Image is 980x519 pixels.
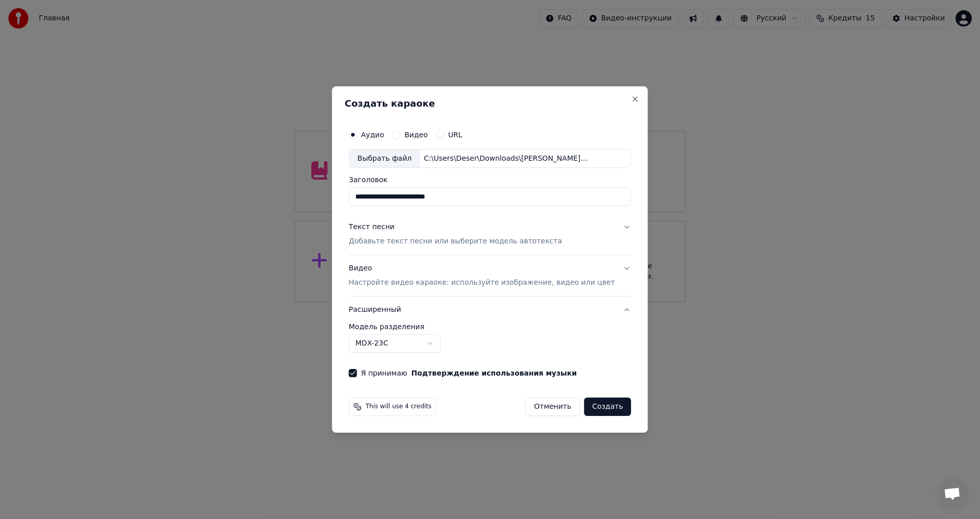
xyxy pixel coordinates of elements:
[349,323,631,330] label: Модель разделения
[349,150,420,168] div: Выбрать файл
[349,323,631,361] div: Расширенный
[420,154,593,164] div: C:\Users\Deser\Downloads\[PERSON_NAME] - Израфель.mp3
[349,256,631,296] button: ВидеоНастройте видео караоке: используйте изображение, видео или цвет
[404,131,428,138] label: Видео
[345,99,635,108] h2: Создать караоке
[349,296,631,323] button: Расширенный
[361,369,577,377] label: Я принимаю
[448,131,462,138] label: URL
[365,403,431,411] span: This will use 4 credits
[411,369,577,377] button: Я принимаю
[361,131,384,138] label: Аудио
[349,237,562,247] p: Добавьте текст песни или выберите модель автотекста
[349,177,631,184] label: Заголовок
[349,278,615,288] p: Настройте видео караоке: используйте изображение, видео или цвет
[584,398,631,416] button: Создать
[525,398,580,416] button: Отменить
[349,223,395,233] div: Текст песни
[349,264,615,288] div: Видео
[349,214,631,255] button: Текст песниДобавьте текст песни или выберите модель автотекста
